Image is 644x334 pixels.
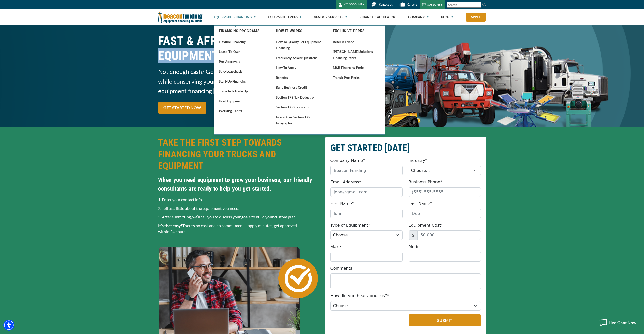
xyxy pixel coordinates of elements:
[409,201,432,207] label: Last Name*
[158,205,319,211] p: 2. Tell us a little about the equipment you need.
[158,223,182,228] strong: It’s that easy!
[314,9,347,25] a: Vendor Services
[360,9,396,25] a: Finance Calculator
[409,222,443,228] label: Equipment Cost*
[268,9,301,25] a: Equipment Types
[330,201,354,207] label: First Name*
[447,2,481,8] input: Search
[276,114,323,126] a: Interactive Section 179 Infographic
[219,58,266,65] a: Pre-approvals
[409,209,481,218] input: Doe
[409,187,481,197] input: (555) 555-5555
[379,3,393,6] span: Contact Us
[407,3,417,6] span: Careers
[409,179,442,185] label: Business Phone*
[276,84,323,90] a: Build Business Credit
[3,320,14,331] div: Accessibility Menu
[276,94,323,100] a: Section 179 Tax Deduction
[476,3,480,7] a: Clear search text
[408,9,429,25] a: Company
[333,39,380,45] a: Refer a Friend
[330,244,341,250] label: Make
[466,13,486,22] a: Apply
[276,104,323,110] a: Section 179 Calculator
[158,214,319,220] p: 3. After submitting, we’ll call you to discuss your goals to build your custom plan.
[409,244,421,250] label: Model
[409,158,427,164] label: Industry*
[330,314,392,330] iframe: reCAPTCHA
[330,142,481,154] h2: GET STARTED [DATE]
[158,222,319,235] p: There’s no cost and no commitment – apply minutes, get approved within 24 hours.
[219,48,266,55] a: Lease-To-Own
[417,230,481,240] input: 50,000
[596,315,639,330] button: Live Chat Now
[330,222,370,228] label: Type of Equipment*
[219,88,266,94] a: Trade In & Trade Up
[219,98,266,104] a: Used Equipment
[158,34,319,63] h1: FAST & AFFORDABLE TRUCK &
[158,9,203,25] img: Beacon Funding Corporation logo
[330,179,361,185] label: Email Address*
[409,314,481,326] button: Submit
[158,176,319,193] h4: When you need equipment to grow your business, our friendly consultants are ready to help you get...
[482,2,486,6] img: Search
[333,28,380,34] a: Exclusive Perks
[214,9,256,25] a: Equipment Financing
[158,197,319,203] p: 1. Enter your contact info.
[276,54,323,61] a: Frequently Asked Questions
[330,166,403,175] input: Beacon Funding
[330,209,403,218] input: John
[409,230,418,240] span: $
[441,9,453,25] a: Blog
[333,64,380,71] a: M&R Financing Perks
[158,102,206,114] a: GET STARTED NOW
[330,187,403,197] input: jdoe@gmail.com
[276,64,323,71] a: How to Apply
[333,74,380,81] a: Transit Pros Perks
[219,108,266,114] a: Working Capital
[219,39,266,45] a: Flexible Financing
[330,158,365,164] label: Company Name*
[158,48,319,63] span: EQUIPMENT FINANCING
[219,28,266,34] a: Financing Programs
[276,74,323,81] a: Benefits
[276,39,323,51] a: How to Qualify for Equipment Financing
[276,28,323,34] a: How It Works
[158,67,319,96] span: Not enough cash? Get the trucks and equipment you need while conserving your cash! Opt for fast, ...
[333,48,380,61] a: [PERSON_NAME] Solutions Financing Perks
[330,293,389,299] label: How did you hear about us?*
[609,320,637,325] span: Live Chat Now
[330,265,352,271] label: Comments
[219,68,266,75] a: Sale-Leaseback
[219,78,266,84] a: Start-Up Financing
[158,137,319,172] h2: TAKE THE FIRST STEP TOWARDS FINANCING YOUR TRUCKS AND EQUIPMENT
